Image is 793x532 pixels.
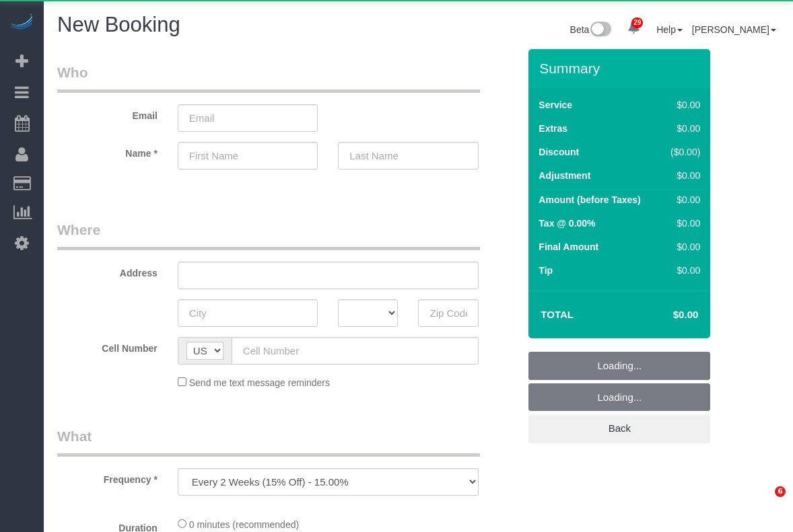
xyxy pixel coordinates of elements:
[570,24,612,35] a: Beta
[528,414,710,443] a: Back
[539,169,590,182] label: Adjustment
[539,193,640,206] label: Amount (before Taxes)
[775,486,786,497] span: 6
[189,519,299,530] span: 0 minutes (recommended)
[589,22,611,39] img: New interface
[633,309,698,321] h4: $0.00
[47,337,168,355] label: Cell Number
[539,145,579,159] label: Discount
[664,122,700,135] div: $0.00
[664,98,700,112] div: $0.00
[47,142,168,160] label: Name *
[656,24,683,35] a: Help
[664,217,700,230] div: $0.00
[189,377,330,388] span: Send me text message reminders
[539,61,703,76] h3: Summary
[8,13,35,32] img: Automaid Logo
[664,169,700,182] div: $0.00
[47,468,168,486] label: Frequency *
[664,193,700,206] div: $0.00
[47,104,168,122] label: Email
[539,122,567,135] label: Extras
[539,240,598,254] label: Final Amount
[541,309,574,320] strong: Total
[338,142,478,169] input: Last Name
[418,299,478,327] input: Zip Code
[178,142,318,169] input: First Name
[747,486,780,519] iframe: Intercom live chat
[664,145,700,159] div: ($0.00)
[232,337,479,365] input: Cell Number
[47,262,168,280] label: Address
[539,98,572,112] label: Service
[57,220,480,250] legend: Where
[57,13,180,36] span: New Booking
[539,217,595,230] label: Tax @ 0.00%
[664,240,700,254] div: $0.00
[178,104,318,132] input: Email
[692,24,776,35] a: [PERSON_NAME]
[57,426,480,457] legend: What
[539,264,553,277] label: Tip
[631,17,643,28] span: 29
[178,299,318,327] input: City
[57,63,480,93] legend: Who
[621,13,647,43] a: 29
[664,264,700,277] div: $0.00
